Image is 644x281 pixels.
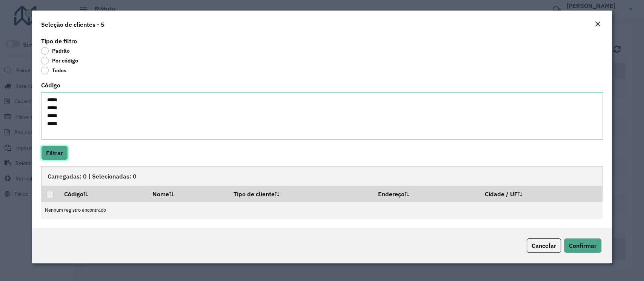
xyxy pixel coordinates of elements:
span: Cancelar [532,242,556,249]
span: Confirmar [569,242,596,249]
label: Tipo de filtro [41,37,77,46]
th: Nome [147,186,228,202]
h4: Seleção de clientes - 5 [41,20,105,29]
th: Cidade / UF [480,186,603,202]
button: Confirmar [564,238,601,253]
label: Por código [41,57,78,64]
button: Filtrar [41,146,68,160]
th: Código [59,186,147,202]
div: Carregadas: 0 | Selecionadas: 0 [41,166,603,186]
th: Tipo de cliente [228,186,373,202]
th: Endereço [373,186,479,202]
em: Fechar [595,21,601,27]
button: Close [592,20,603,29]
td: Nenhum registro encontrado [41,202,603,219]
button: Cancelar [527,238,561,253]
label: Todos [41,67,66,74]
label: Padrão [41,47,70,55]
label: Código [41,81,60,90]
